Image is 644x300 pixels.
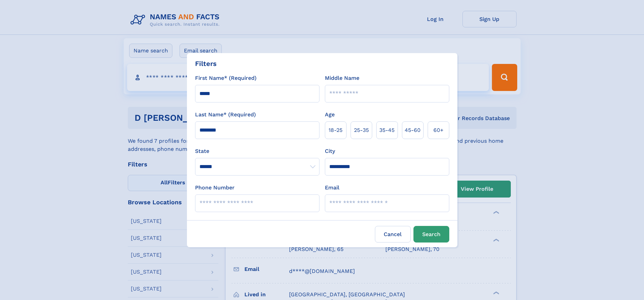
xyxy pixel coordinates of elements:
[195,184,235,192] label: Phone Number
[413,226,449,243] button: Search
[433,126,444,134] span: 60+
[405,126,421,134] span: 45‑60
[325,184,339,192] label: Email
[195,59,217,69] div: Filters
[354,126,369,134] span: 25‑35
[325,111,335,119] label: Age
[195,147,319,155] label: State
[195,111,256,119] label: Last Name* (Required)
[325,147,335,155] label: City
[329,126,342,134] span: 18‑25
[375,226,411,243] label: Cancel
[379,126,395,134] span: 35‑45
[195,74,257,82] label: First Name* (Required)
[325,74,359,82] label: Middle Name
